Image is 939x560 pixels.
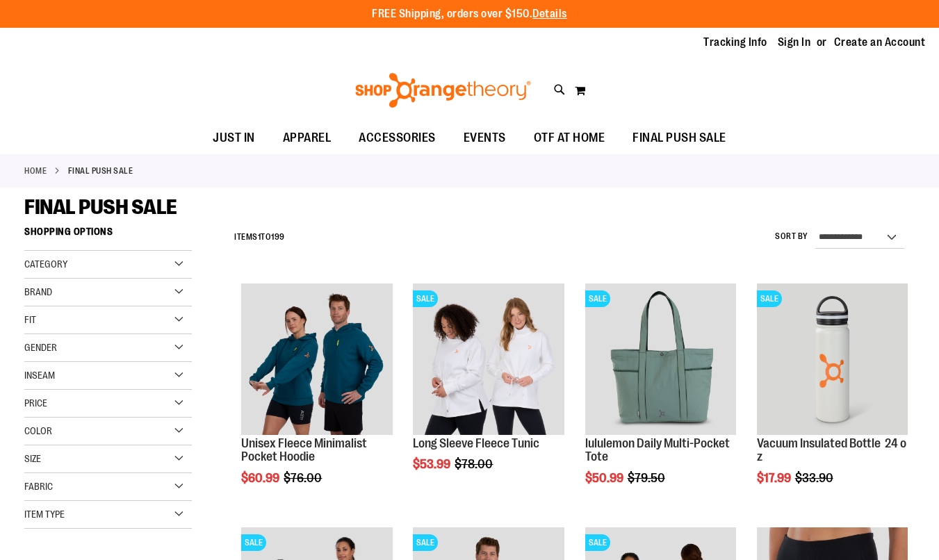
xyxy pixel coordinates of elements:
img: Unisex Fleece Minimalist Pocket Hoodie [241,283,392,434]
span: FINAL PUSH SALE [24,195,177,219]
span: ACCESSORIES [359,122,436,154]
a: APPAREL [269,122,345,154]
span: 199 [271,232,285,242]
a: FINAL PUSH SALE [619,122,740,154]
span: $79.50 [628,471,667,485]
span: Inseam [24,370,55,381]
span: Size [24,453,41,464]
a: Vacuum Insulated Bottle 24 ozSALE [757,283,908,436]
a: ACCESSORIES [345,122,450,154]
a: Home [24,165,47,177]
a: Unisex Fleece Minimalist Pocket Hoodie [241,436,367,464]
span: $76.00 [284,471,324,485]
span: $60.99 [241,471,281,485]
p: FREE Shipping, orders over $150. [372,6,567,22]
a: Long Sleeve Fleece Tunic [413,436,539,450]
a: Details [532,8,567,20]
span: $33.90 [795,471,835,485]
span: Price [24,397,47,409]
span: OTF AT HOME [534,122,605,154]
span: Gender [24,342,57,353]
a: Vacuum Insulated Bottle 24 oz [757,436,906,464]
a: EVENTS [450,122,520,154]
a: JUST IN [199,122,269,154]
img: Product image for Fleece Long Sleeve [413,283,564,434]
strong: Shopping Options [24,220,192,251]
span: SALE [413,534,438,551]
span: Color [24,425,52,436]
span: EVENTS [464,122,506,154]
img: lululemon Daily Multi-Pocket Tote [585,283,736,434]
span: $53.99 [413,457,452,471]
span: 1 [258,232,261,242]
label: Sort By [775,231,808,242]
h2: Items to [234,227,285,248]
a: Create an Account [834,35,926,50]
span: SALE [241,534,266,551]
a: Sign In [778,35,811,50]
span: Item Type [24,509,65,520]
span: Fabric [24,481,53,492]
img: Vacuum Insulated Bottle 24 oz [757,283,908,434]
span: SALE [413,290,438,307]
span: $17.99 [757,471,793,485]
span: SALE [757,290,782,307]
span: Category [24,258,67,270]
span: APPAREL [283,122,332,154]
strong: FINAL PUSH SALE [68,165,133,177]
a: Tracking Info [703,35,767,50]
div: product [750,277,915,520]
a: Unisex Fleece Minimalist Pocket Hoodie [241,283,392,436]
span: SALE [585,290,610,307]
div: product [234,277,399,520]
span: $78.00 [455,457,495,471]
span: JUST IN [213,122,255,154]
span: FINAL PUSH SALE [632,122,726,154]
div: product [406,277,571,507]
a: lululemon Daily Multi-Pocket ToteSALE [585,283,736,436]
span: $50.99 [585,471,626,485]
span: Brand [24,286,52,297]
a: Product image for Fleece Long SleeveSALE [413,283,564,436]
img: Shop Orangetheory [353,73,533,108]
span: Fit [24,314,36,325]
a: OTF AT HOME [520,122,619,154]
span: SALE [585,534,610,551]
div: product [578,277,743,520]
a: lululemon Daily Multi-Pocket Tote [585,436,730,464]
